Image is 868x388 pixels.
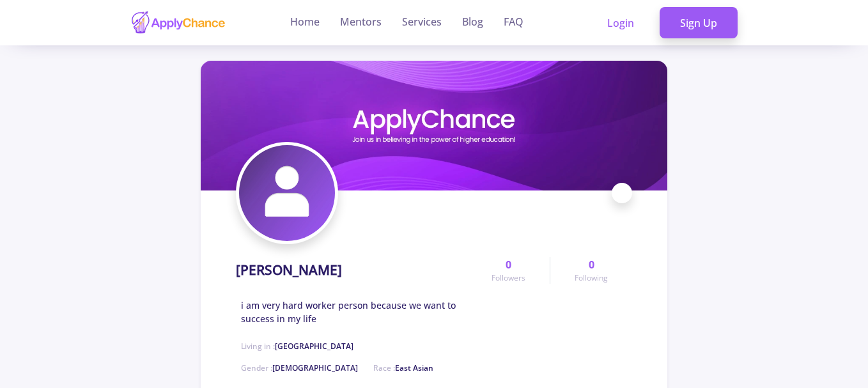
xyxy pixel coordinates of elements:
[660,7,738,39] a: Sign Up
[589,257,594,272] span: 0
[275,341,353,352] span: [GEOGRAPHIC_DATA]
[492,272,525,284] span: Followers
[272,362,358,373] span: [DEMOGRAPHIC_DATA]
[241,362,358,373] span: Gender :
[201,61,667,190] img: sajed Fayezicover image
[239,145,335,241] img: sajed Fayeziavatar
[241,299,467,325] span: i am very hard worker person because we want to success in my life
[467,257,550,284] a: 0Followers
[395,362,433,373] span: East Asian
[587,7,655,39] a: Login
[550,257,632,284] a: 0Following
[373,362,433,373] span: Race :
[236,262,342,278] h1: [PERSON_NAME]
[575,272,608,284] span: Following
[130,10,226,35] img: applychance logo
[241,341,353,352] span: Living in :
[506,257,511,272] span: 0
